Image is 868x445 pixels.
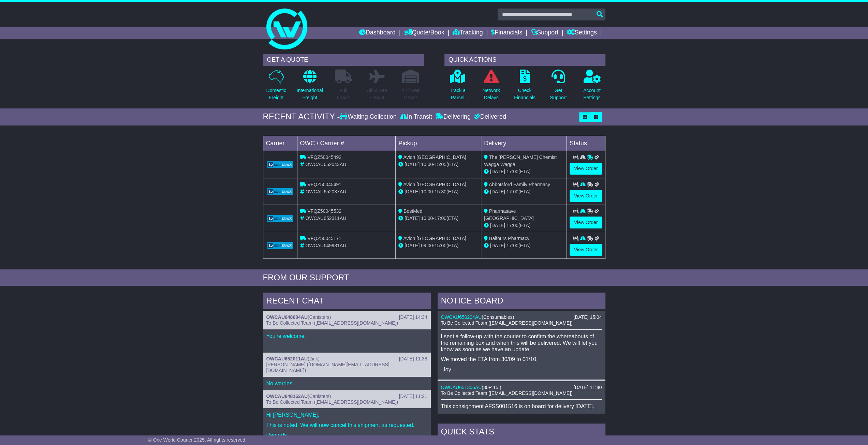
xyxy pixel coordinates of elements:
a: View Order [570,244,602,256]
div: [DATE] 11:40 [573,385,602,390]
span: Avion [GEOGRAPHIC_DATA] [403,154,466,160]
span: © One World Courier 2025. All rights reserved. [148,437,247,443]
a: OWCAU648162AU [266,394,308,399]
span: The [PERSON_NAME] Chemist Wagga Wagga [484,154,557,167]
span: [DATE] [490,189,505,194]
span: 10:00 [421,162,433,167]
a: Track aParcel [450,69,466,105]
div: [DATE] 11:21 [399,394,427,399]
div: - (ETA) [398,161,478,168]
img: GetCarrierServiceLogo [267,242,293,249]
a: DomesticFreight [266,69,286,105]
a: Settings [567,27,597,39]
div: Waiting Collection [340,113,398,121]
span: OWCAU649981AU [305,243,346,248]
div: [DATE] 11:38 [399,356,427,362]
a: NetworkDelays [482,69,500,105]
a: AccountSettings [583,69,601,105]
span: Pharmasave [GEOGRAPHIC_DATA] [484,208,534,221]
span: [DATE] [404,162,420,167]
div: (ETA) [484,168,564,175]
span: 15:00 [435,243,446,248]
span: 10:00 [421,189,433,194]
div: GET A QUOTE [263,54,424,66]
div: - (ETA) [398,188,478,195]
span: BestMed [403,208,422,214]
div: ( ) [441,385,602,390]
span: VFQZ50045491 [307,182,341,187]
p: Hi [PERSON_NAME], [266,412,427,418]
div: - (ETA) [398,215,478,222]
a: Support [531,27,558,39]
td: Delivery [481,136,567,151]
span: To Be Collected Team ([EMAIL_ADDRESS][DOMAIN_NAME]) [441,320,573,326]
span: 17:00 [506,223,518,228]
span: VFQZ50045492 [307,154,341,160]
span: Consumables [483,314,513,320]
span: 17:00 [506,169,518,174]
a: View Order [570,217,602,228]
span: [PERSON_NAME] ([DOMAIN_NAME][EMAIL_ADDRESS][DOMAIN_NAME]) [266,362,389,373]
div: ( ) [266,394,427,399]
span: 10:00 [421,216,433,221]
span: VFQZ50045171 [307,236,341,241]
p: Domestic Freight [266,87,286,101]
span: [DATE] [404,216,420,221]
span: Canisters [309,314,329,320]
td: OWC / Carrier # [297,136,396,151]
p: Full Loads [335,87,352,101]
div: [DATE] 15:04 [573,314,602,320]
a: Dashboard [359,27,396,39]
span: 15:30 [435,189,446,194]
p: Air & Sea Freight [367,87,387,101]
div: (ETA) [484,222,564,229]
a: View Order [570,190,602,202]
div: QUICK ACTIONS [444,54,605,66]
p: -Joy [441,366,602,373]
span: [DATE] [404,243,420,248]
div: ( ) [266,314,427,320]
a: OWCAU648084AU [266,314,308,320]
p: Regards, Joy [266,432,427,445]
div: [DATE] 14:34 [399,314,427,320]
a: OWCAU651306AU [441,385,482,390]
span: To Be Collected Team ([EMAIL_ADDRESS][DOMAIN_NAME]) [266,399,398,405]
p: Track a Parcel [450,87,466,101]
div: (ETA) [484,242,564,249]
div: NOTICE BOARD [438,293,605,311]
p: I sent a follow-up with the courier to confirm the whereabouts of the remaining box and when this... [441,333,602,353]
span: Abbotsford Family Pharmacy [489,182,550,187]
span: To Be Collected Team ([EMAIL_ADDRESS][DOMAIN_NAME]) [266,320,398,326]
div: (ETA) [484,188,564,195]
a: Tracking [453,27,483,39]
p: You're welcome. [266,333,427,339]
p: Check Financials [514,87,535,101]
div: - (ETA) [398,242,478,249]
p: Network Delays [482,87,500,101]
span: OWCAU652043AU [305,162,346,167]
a: Quote/Book [404,27,444,39]
div: ( ) [266,356,427,362]
td: Pickup [396,136,481,151]
img: GetCarrierServiceLogo [267,188,293,195]
div: In Transit [398,113,434,121]
p: Air / Sea Depot [401,87,420,101]
span: VFQZ50045532 [307,208,341,214]
div: RECENT ACTIVITY - [263,112,340,122]
a: OWCAU652011AU [266,356,308,361]
div: ( ) [441,314,602,320]
span: Canisters [309,394,329,399]
span: 2ink [309,356,318,361]
span: 17:00 [506,189,518,194]
span: Avion [GEOGRAPHIC_DATA] [403,236,466,241]
p: International Freight [297,87,323,101]
td: Status [567,136,605,151]
div: RECENT CHAT [263,293,431,311]
p: We moved the ETA from 30/09 to 01/10. [441,356,602,362]
span: Avion [GEOGRAPHIC_DATA] [403,182,466,187]
a: GetSupport [549,69,567,105]
p: -[PERSON_NAME] [441,413,602,420]
span: 17:00 [506,243,518,248]
td: Carrier [263,136,297,151]
a: CheckFinancials [514,69,536,105]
